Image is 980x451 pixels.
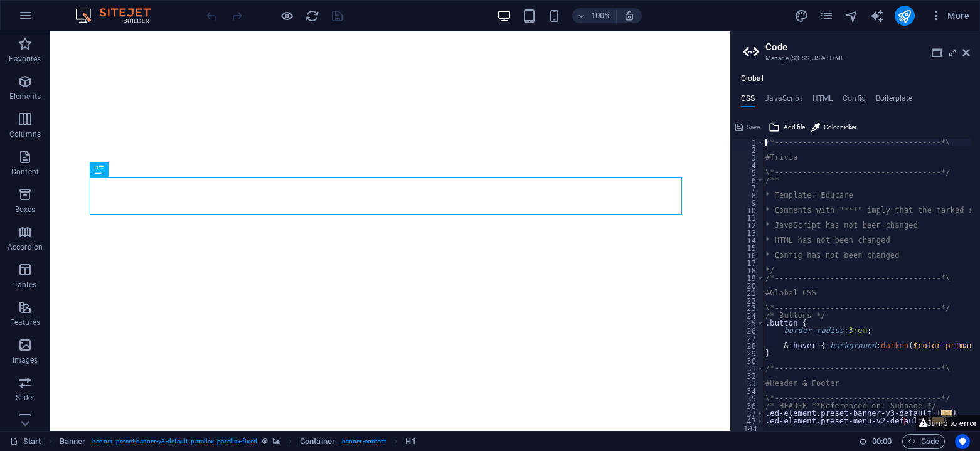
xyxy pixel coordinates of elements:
div: 12 [732,221,764,229]
div: 29 [732,349,764,357]
div: 14 [732,236,764,244]
div: 18 [732,267,764,274]
button: design [794,8,809,23]
div: 13 [732,229,764,236]
span: Add file [784,120,805,135]
div: 31 [732,364,764,372]
div: 26 [732,327,764,334]
i: This element is a customizable preset [262,438,268,445]
div: 36 [732,402,764,410]
div: 15 [732,244,764,252]
h6: 100% [591,8,611,23]
i: This element contains a background [273,438,280,445]
button: publish [895,6,915,26]
span: Color picker [824,120,856,135]
p: Images [13,355,38,365]
p: Slider [16,393,35,403]
i: Pages (Ctrl+Alt+S) [819,9,834,23]
div: 32 [732,372,764,379]
h4: Global [741,74,764,84]
nav: breadcrumb [60,434,416,449]
h6: Session time [859,434,892,449]
p: Features [10,317,40,327]
div: 47 [732,417,764,425]
h4: CSS [741,94,755,108]
div: 5 [732,169,764,176]
div: 9 [732,199,764,206]
button: Jump to error [916,415,980,431]
div: 34 [732,387,764,395]
span: ... [941,410,952,417]
div: 3 [732,154,764,161]
div: 17 [732,259,764,267]
div: 6 [732,176,764,184]
div: 19 [732,274,764,282]
div: 21 [732,289,764,297]
div: 8 [732,191,764,199]
div: 37 [732,410,764,417]
div: 24 [732,312,764,319]
i: Navigator [844,9,859,23]
p: Content [11,167,39,177]
h4: Boilerplate [876,94,913,108]
div: 27 [732,334,764,342]
img: Editor Logo [72,8,166,23]
span: . banner .preset-banner-v3-default .parallax .parallax-fixed [90,434,257,449]
div: 22 [732,297,764,304]
i: On resize automatically adjust zoom level to fit chosen device. [624,10,635,21]
span: More [930,9,969,22]
div: 20 [732,282,764,289]
i: Reload page [305,9,319,23]
span: . banner-content [340,434,386,449]
span: Click to select. Double-click to edit [60,434,86,449]
p: Columns [9,129,41,139]
p: Tables [14,280,36,290]
h4: HTML [812,94,833,108]
button: 100% [572,8,617,23]
button: Code [902,434,945,449]
button: Usercentrics [955,434,970,449]
button: Click here to leave preview mode and continue editing [279,8,294,23]
p: Favorites [9,54,41,64]
h3: Manage (S)CSS, JS & HTML [765,53,945,64]
span: 00 00 [872,434,892,449]
button: pages [819,8,834,23]
span: : [881,437,883,446]
div: 7 [732,184,764,191]
i: AI Writer [870,9,884,23]
div: 30 [732,357,764,364]
div: 1 [732,139,764,146]
a: Click to cancel selection. Double-click to open Pages [10,434,41,449]
button: reload [304,8,319,23]
i: Design (Ctrl+Alt+Y) [794,9,809,23]
h4: JavaScript [765,94,802,108]
button: navigator [844,8,860,23]
div: 33 [732,379,764,387]
button: More [925,6,974,26]
div: 4 [732,161,764,169]
h2: Code [765,41,970,53]
span: Click to select. Double-click to edit [300,434,335,449]
h4: Config [843,94,866,108]
div: 2 [732,146,764,154]
div: 23 [732,304,764,312]
span: Code [908,434,939,449]
button: Add file [767,120,807,135]
button: text_generator [870,8,885,23]
div: 144 [732,425,764,432]
div: 16 [732,252,764,259]
button: Color picker [809,120,858,135]
div: 28 [732,342,764,349]
span: Click to select. Double-click to edit [405,434,415,449]
div: 11 [732,214,764,221]
div: 10 [732,206,764,214]
p: Boxes [15,204,36,215]
i: Publish [897,9,912,23]
p: Accordion [8,242,43,252]
div: 25 [732,319,764,327]
div: 35 [732,395,764,402]
p: Elements [9,92,41,102]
